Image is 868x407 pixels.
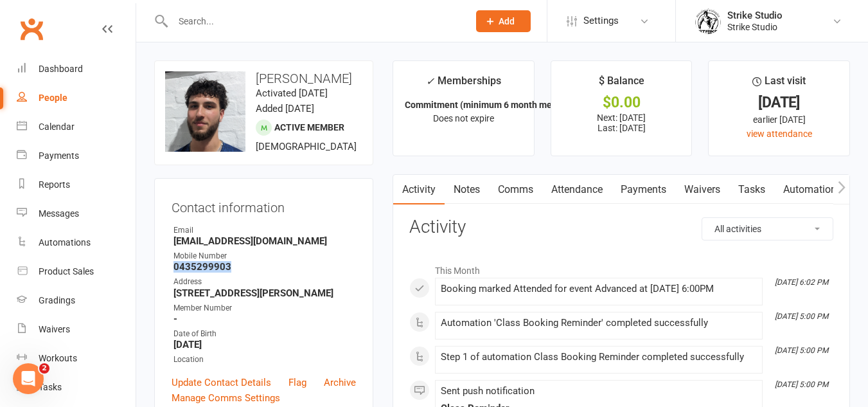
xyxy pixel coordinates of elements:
[499,16,515,26] span: Add
[17,170,136,199] a: Reports
[441,318,757,329] div: Automation 'Class Booking Reminder' completed successfully
[173,287,356,299] strong: [STREET_ADDRESS][PERSON_NAME]
[39,324,70,334] div: Waivers
[752,73,806,96] div: Last visit
[17,315,136,344] a: Waivers
[727,21,783,33] div: Strike Studio
[17,84,136,113] a: People
[720,96,838,109] div: [DATE]
[39,363,49,374] span: 2
[274,122,344,132] span: Active member
[39,93,67,103] div: People
[729,175,774,204] a: Tasks
[15,13,48,45] a: Clubworx
[720,113,838,127] div: earlier [DATE]
[476,10,531,32] button: Add
[173,224,356,237] div: Email
[17,228,136,257] a: Automations
[409,257,833,278] li: This Month
[17,373,136,402] a: Tasks
[39,353,77,363] div: Workouts
[172,195,356,215] h3: Contact information
[441,352,757,363] div: Step 1 of automation Class Booking Reminder completed successfully
[775,312,828,321] i: [DATE] 5:00 PM
[441,385,535,397] span: Sent push notification
[17,286,136,315] a: Gradings
[173,313,356,325] strong: -
[17,55,136,84] a: Dashboard
[675,175,729,204] a: Waivers
[256,141,357,152] span: [DEMOGRAPHIC_DATA]
[17,141,136,170] a: Payments
[173,339,356,350] strong: [DATE]
[426,75,434,87] i: ✓
[173,250,356,262] div: Mobile Number
[324,375,356,390] a: Archive
[39,179,70,190] div: Reports
[441,284,757,294] div: Booking marked Attended for event Advanced at [DATE] 6:00PM
[39,150,79,161] div: Payments
[445,175,489,204] a: Notes
[747,129,812,139] a: view attendance
[17,344,136,373] a: Workouts
[583,6,619,35] span: Settings
[173,276,356,288] div: Address
[256,103,314,114] time: Added [DATE]
[173,261,356,273] strong: 0435299903
[405,100,614,110] strong: Commitment (minimum 6 month membership) Ad...
[39,208,79,219] div: Messages
[775,346,828,355] i: [DATE] 5:00 PM
[39,237,91,248] div: Automations
[39,122,75,132] div: Calendar
[173,302,356,314] div: Member Number
[173,354,356,366] div: Location
[165,71,362,86] h3: [PERSON_NAME]
[169,12,459,30] input: Search...
[433,113,494,123] span: Does not expire
[563,96,680,109] div: $0.00
[172,375,271,390] a: Update Contact Details
[489,175,542,204] a: Comms
[39,382,62,392] div: Tasks
[727,10,783,21] div: Strike Studio
[599,73,644,96] div: $ Balance
[17,257,136,286] a: Product Sales
[256,87,328,99] time: Activated [DATE]
[17,199,136,228] a: Messages
[563,113,680,133] p: Next: [DATE] Last: [DATE]
[17,113,136,141] a: Calendar
[39,295,75,305] div: Gradings
[172,390,280,406] a: Manage Comms Settings
[173,235,356,247] strong: [EMAIL_ADDRESS][DOMAIN_NAME]
[426,73,501,96] div: Memberships
[39,64,83,74] div: Dashboard
[542,175,612,204] a: Attendance
[612,175,675,204] a: Payments
[13,363,44,394] iframe: Intercom live chat
[775,278,828,287] i: [DATE] 6:02 PM
[774,175,851,204] a: Automations
[695,8,721,34] img: thumb_image1723780799.png
[288,375,306,390] a: Flag
[165,71,245,152] img: image1736316750.png
[173,328,356,340] div: Date of Birth
[39,266,94,276] div: Product Sales
[393,175,445,204] a: Activity
[409,217,833,237] h3: Activity
[775,380,828,389] i: [DATE] 5:00 PM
